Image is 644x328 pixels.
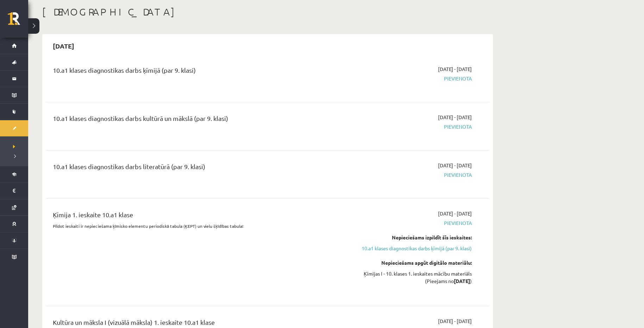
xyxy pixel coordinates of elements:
div: 10.a1 klases diagnostikas darbs ķīmijā (par 9. klasi) [53,65,329,78]
span: Pievienota [339,171,472,179]
h1: [DEMOGRAPHIC_DATA] [42,6,493,18]
div: Nepieciešams izpildīt šīs ieskaites: [339,234,472,241]
a: 10.a1 klases diagnostikas darbs ķīmijā (par 9. klasi) [339,245,472,252]
span: Pievienota [339,219,472,227]
div: 10.a1 klases diagnostikas darbs literatūrā (par 9. klasi) [53,162,329,175]
div: 10.a1 klases diagnostikas darbs kultūrā un mākslā (par 9. klasi) [53,114,329,127]
span: Pievienota [339,75,472,82]
h2: [DATE] [46,38,81,54]
p: Pildot ieskaiti ir nepieciešama ķīmisko elementu periodiskā tabula (ĶEPT) un vielu šķīdības tabula! [53,223,329,229]
span: [DATE] - [DATE] [438,114,472,121]
span: [DATE] - [DATE] [438,162,472,169]
div: Ķīmijas I - 10. klases 1. ieskaites mācību materiāls (Pieejams no ) [339,270,472,285]
span: [DATE] - [DATE] [438,210,472,217]
a: Rīgas 1. Tālmācības vidusskola [8,12,28,30]
div: Ķīmija 1. ieskaite 10.a1 klase [53,210,329,223]
strong: [DATE] [454,278,470,284]
span: [DATE] - [DATE] [438,65,472,73]
span: [DATE] - [DATE] [438,317,472,325]
div: Nepieciešams apgūt digitālo materiālu: [339,259,472,266]
span: Pievienota [339,123,472,130]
